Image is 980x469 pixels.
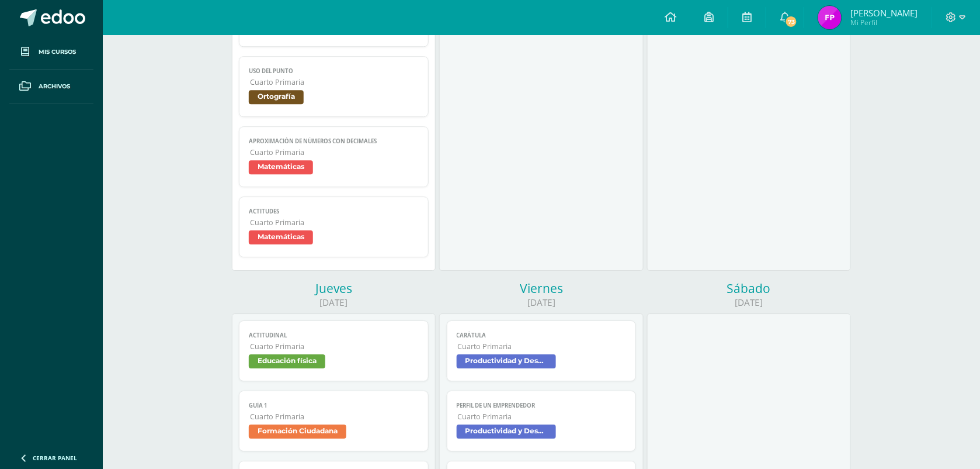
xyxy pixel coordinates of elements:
[439,280,643,296] div: Viernes
[457,332,627,339] span: Carátula
[239,56,429,117] a: Uso del puntoCuarto PrimariaOrtografía
[239,391,429,451] a: Guía 1Cuarto PrimariaFormación Ciudadana
[232,296,436,309] div: [DATE]
[250,77,419,87] span: Cuarto Primaria
[250,147,419,157] span: Cuarto Primaria
[250,412,419,422] span: Cuarto Primaria
[785,15,798,28] span: 73
[457,425,556,439] span: Productividad y Desarrollo
[250,218,419,227] span: Cuarto Primaria
[447,391,637,451] a: Perfil de un EmprendedorCuarto PrimariaProductividad y Desarrollo
[647,280,851,296] div: Sábado
[249,137,419,145] span: Aproximación de números con decimales
[249,332,419,339] span: Actitudinal
[249,160,313,174] span: Matemáticas
[447,320,637,381] a: CarátulaCuarto PrimariaProductividad y Desarrollo
[9,35,93,70] a: Mis cursos
[249,67,419,75] span: Uso del punto
[458,342,627,351] span: Cuarto Primaria
[458,412,627,422] span: Cuarto Primaria
[239,196,429,257] a: ActitudesCuarto PrimariaMatemáticas
[249,230,313,244] span: Matemáticas
[239,126,429,187] a: Aproximación de números con decimalesCuarto PrimariaMatemáticas
[818,6,842,29] img: d7b1b0a46d69e5a47d38d455e8f0f34b.png
[850,18,918,27] span: Mi Perfil
[457,402,627,409] span: Perfil de un Emprendedor
[249,90,304,104] span: Ortografía
[249,208,419,215] span: Actitudes
[39,82,70,91] span: Archivos
[457,354,556,368] span: Productividad y Desarrollo
[39,47,76,57] span: Mis cursos
[232,280,436,296] div: Jueves
[249,402,419,409] span: Guía 1
[850,7,918,19] span: [PERSON_NAME]
[33,454,77,462] span: Cerrar panel
[249,425,346,439] span: Formación Ciudadana
[250,342,419,351] span: Cuarto Primaria
[439,296,643,309] div: [DATE]
[647,296,851,309] div: [DATE]
[249,354,325,368] span: Educación física
[239,320,429,381] a: ActitudinalCuarto PrimariaEducación física
[9,70,93,104] a: Archivos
